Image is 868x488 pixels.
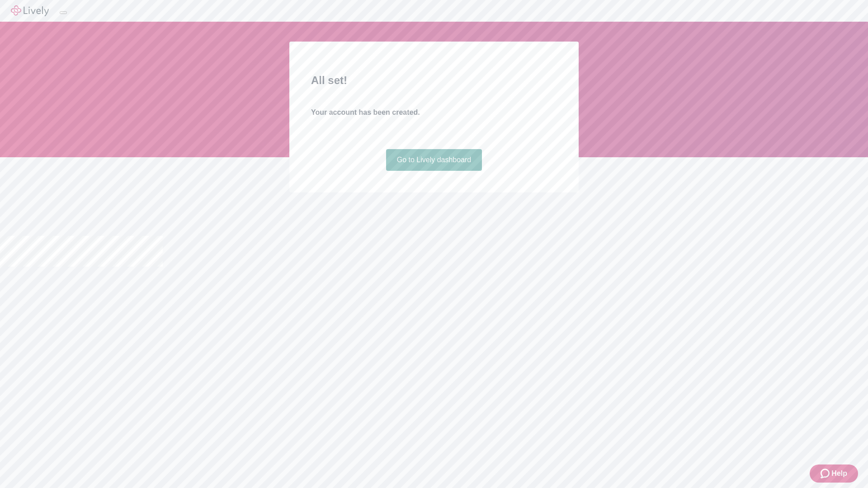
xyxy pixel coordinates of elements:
[311,107,557,118] h4: Your account has been created.
[386,149,482,171] a: Go to Lively dashboard
[810,465,858,483] button: Zendesk support iconHelp
[821,468,831,479] svg: Zendesk support icon
[831,468,847,479] span: Help
[60,11,67,14] button: Log out
[11,5,49,16] img: Lively
[311,72,557,89] h2: All set!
